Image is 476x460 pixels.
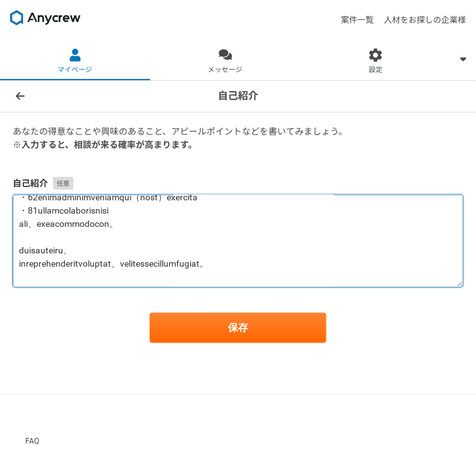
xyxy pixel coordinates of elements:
[369,65,383,75] span: 設定
[25,437,39,445] a: FAQ
[150,313,326,343] button: 保存
[208,65,243,75] span: メッセージ
[300,40,451,80] a: 設定
[341,14,374,26] a: 案件一覧
[150,40,300,80] a: メッセージ
[13,177,463,190] label: 自己紹介
[13,125,463,138] p: あなたの得意なことや興味のあること、アピールポイントなどを書いてみましょう。
[13,138,463,152] p: ※入力すると、相談が来る確率が高まります。
[218,88,258,104] h1: 自己紹介
[58,65,93,75] span: マイページ
[384,14,466,26] a: 人材をお探しの企業様
[10,10,81,25] img: 8DqYSo04kwAAAAASUVORK5CYII=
